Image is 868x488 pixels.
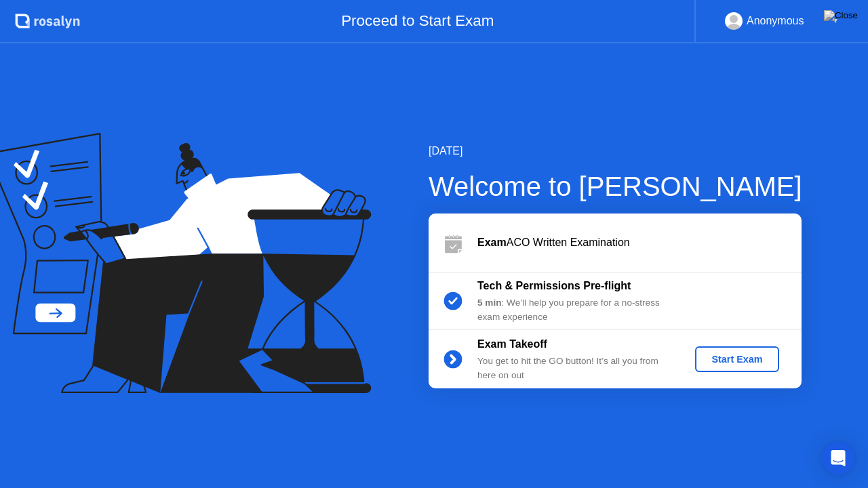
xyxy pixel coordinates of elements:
[429,166,802,207] div: Welcome to [PERSON_NAME]
[477,235,802,251] div: ACO Written Examination
[477,280,631,291] b: Tech & Permissions Pre-flight
[477,237,507,248] b: Exam
[429,143,802,159] div: [DATE]
[695,346,778,372] button: Start Exam
[747,12,804,30] div: Anonymous
[477,298,502,308] b: 5 min
[824,10,858,21] img: Close
[477,354,673,382] div: You get to hit the GO button! It’s all you from here on out
[477,296,673,324] div: : We’ll help you prepare for a no-stress exam experience
[822,442,854,474] div: Open Intercom Messenger
[477,338,547,350] b: Exam Takeoff
[701,354,773,365] div: Start Exam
